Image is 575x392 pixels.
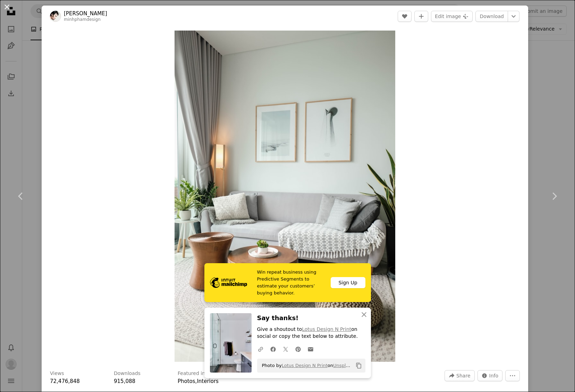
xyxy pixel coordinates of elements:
h3: Views [50,370,64,377]
a: Photos [178,378,195,384]
a: minhphamdesign [64,17,101,22]
h3: Downloads [114,370,141,377]
button: Like [398,11,412,22]
span: , [195,378,197,384]
button: Share this image [445,370,474,381]
span: 72,476,848 [50,378,80,384]
button: More Actions [505,370,520,381]
a: Win repeat business using Predictive Segments to estimate your customers’ buying behavior.Sign Up [204,263,371,302]
a: Share on Pinterest [292,342,304,356]
a: Share over email [304,342,317,356]
span: Win repeat business using Predictive Segments to estimate your customers’ buying behavior. [257,269,325,297]
button: Choose download size [508,11,519,22]
span: Photo by on [259,360,353,371]
a: Download [475,11,508,22]
button: Zoom in on this image [175,31,395,362]
img: file-1690386555781-336d1949dad1image [210,277,247,288]
button: Copy to clipboard [353,360,365,372]
a: Next [533,163,575,230]
h3: Featured in [178,370,205,377]
h3: Say thanks! [257,313,365,323]
a: Unsplash [333,363,354,368]
span: Share [456,370,470,381]
button: Add to Collection [414,11,428,22]
button: Stats about this image [477,370,503,381]
a: Lotus Design N Print [302,326,351,332]
button: Edit image [431,11,473,22]
div: Sign Up [331,277,365,288]
p: Give a shoutout to on social or copy the text below to attribute. [257,326,365,340]
span: Info [489,370,499,381]
span: 915,088 [114,378,135,384]
a: [PERSON_NAME] [64,10,107,17]
img: a living room filled with furniture and a large window [175,31,395,362]
a: Share on Facebook [267,342,279,356]
a: Lotus Design N Print [282,363,328,368]
a: Interiors [197,378,219,384]
img: Go to Minh Pham's profile [50,11,61,22]
a: Share on Twitter [279,342,292,356]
